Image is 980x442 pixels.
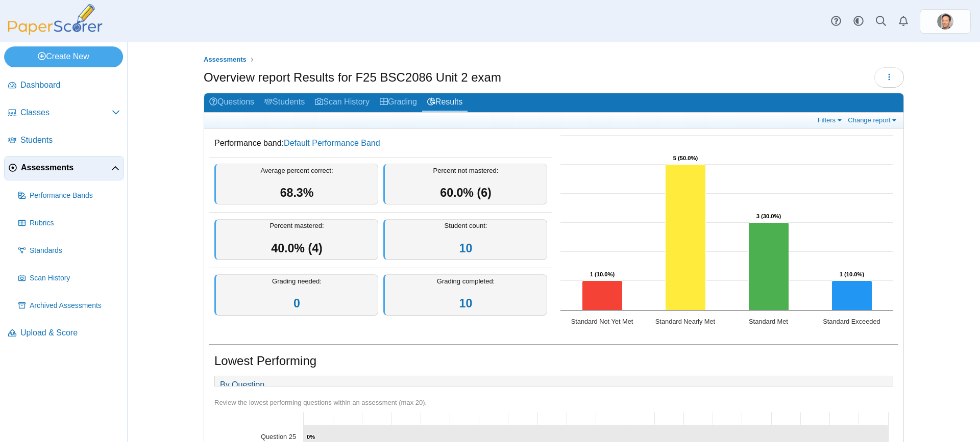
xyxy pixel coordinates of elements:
div: Student count: [383,219,547,261]
span: Assessments [21,162,111,173]
span: Upload & Score [20,327,120,339]
span: Standards [30,246,120,256]
a: PaperScorer [4,28,106,37]
h1: Lowest Performing [214,352,316,370]
text: Standard Met [749,318,788,325]
a: 0 [293,297,300,310]
h1: Overview report Results for F25 BSC2086 Unit 2 exam [204,69,501,86]
div: Percent not mastered: [383,164,547,205]
div: Grading needed: [214,274,378,316]
a: Students [259,93,310,112]
a: Alerts [892,10,915,33]
text: Standard Not Yet Met [571,318,633,325]
span: 60.0% (6) [440,186,492,199]
text: 3 (30.0%) [756,213,781,219]
span: Dashboard [20,80,120,91]
a: Rubrics [14,211,124,236]
a: Assessments [4,156,124,180]
span: 68.3% [280,186,314,199]
div: Average percent correct: [214,164,378,205]
text: 0% [307,434,315,440]
span: Archived Assessments [30,301,120,311]
path: Standard Met, 3. Overall Assessment Performance. [749,223,789,310]
a: Dashboard [4,73,124,98]
a: Create New [4,46,123,67]
a: ps.HSacT1knwhZLr8ZK [920,9,971,34]
a: Scan History [310,93,375,112]
a: Change report [845,116,901,124]
a: Upload & Score [4,321,124,346]
text: 5 (50.0%) [673,155,698,161]
div: Percent mastered: [214,219,378,261]
path: Standard Exceeded, 1. Overall Assessment Performance. [832,281,872,310]
path: Standard Nearly Met, 5. Overall Assessment Performance. [666,165,706,310]
a: Questions [204,93,259,112]
div: Review the lowest performing questions within an assessment (max 20). [214,398,893,407]
a: By Question [215,376,269,394]
span: Classes [20,107,112,118]
img: ps.HSacT1knwhZLr8ZK [937,13,953,30]
a: Standards [14,239,124,263]
img: PaperScorer [4,4,106,35]
a: Performance Bands [14,184,124,208]
span: Patrick Rowe [937,13,953,30]
a: Scan History [14,266,124,291]
text: 1 (10.0%) [590,271,615,277]
text: Question 25 [261,433,296,440]
path: Standard Not Yet Met, 1. Overall Assessment Performance. [582,281,623,310]
svg: Interactive chart [555,130,898,334]
a: Grading [375,93,422,112]
a: Default Performance Band [284,139,380,147]
span: Performance Bands [30,191,120,201]
a: 10 [459,242,473,255]
span: Scan History [30,273,120,283]
a: Students [4,128,124,153]
span: 40.0% (4) [271,242,323,255]
div: Grading completed: [383,274,547,316]
text: Standard Exceeded [823,318,880,325]
dd: Performance band: [209,130,552,157]
a: Archived Assessments [14,294,124,318]
span: Assessments [204,56,247,63]
span: Students [20,135,120,146]
a: Filters [815,116,846,124]
a: Assessments [201,54,249,66]
a: Classes [4,101,124,125]
a: Results [422,93,468,112]
a: 10 [459,297,473,310]
text: 1 (10.0%) [840,271,865,277]
span: Rubrics [30,218,120,228]
div: Chart. Highcharts interactive chart. [555,130,898,334]
text: Standard Nearly Met [655,318,716,325]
